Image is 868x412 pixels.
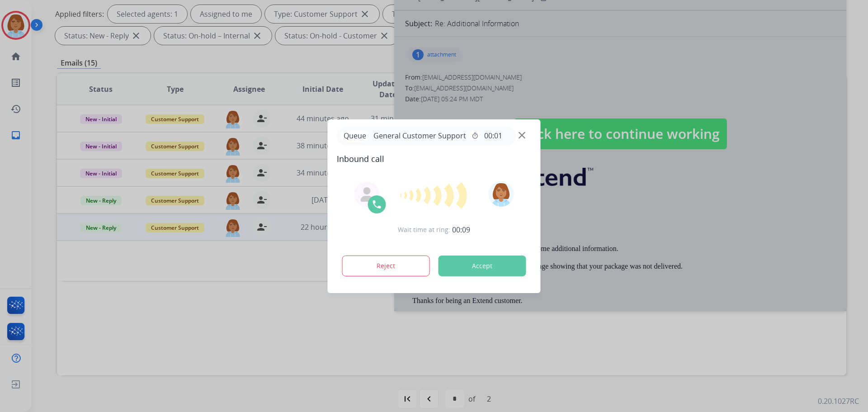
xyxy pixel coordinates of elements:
[519,132,525,138] img: close-button
[818,396,859,407] p: 0.20.1027RC
[342,256,430,276] button: Reject
[452,224,470,235] span: 00:09
[360,187,374,202] img: agent-avatar
[488,181,514,207] img: avatar
[398,225,450,234] span: Wait time at ring:
[340,130,370,142] p: Queue
[472,132,479,139] mat-icon: timer
[337,152,532,165] span: Inbound call
[372,199,382,210] img: call-icon
[484,130,502,141] span: 00:01
[370,130,470,141] span: General Customer Support
[439,256,526,276] button: Accept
